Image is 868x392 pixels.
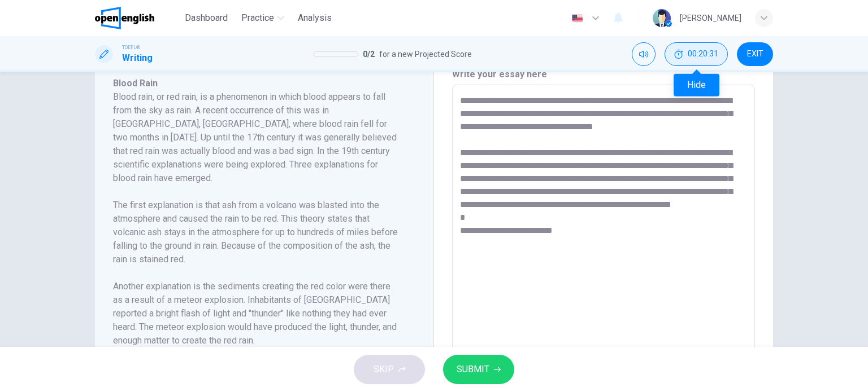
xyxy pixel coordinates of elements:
[185,11,228,25] span: Dashboard
[122,43,140,51] span: TOEFL®
[363,47,375,61] span: 0 / 2
[457,362,489,377] span: SUBMIT
[674,74,719,96] div: Hide
[113,78,158,89] span: Blood Rain
[680,11,741,25] div: [PERSON_NAME]
[737,42,773,66] button: EXIT
[113,199,402,266] h6: The first explanation is that ash from a volcano was blasted into the atmosphere and caused the r...
[241,11,274,25] span: Practice
[688,50,718,59] span: 00:20:31
[237,8,289,28] button: Practice
[298,11,332,25] span: Analysis
[665,42,728,66] button: 00:20:31
[122,51,153,65] h1: Writing
[113,280,402,347] h6: Another explanation is the sediments creating the red color were there as a result of a meteor ex...
[95,7,154,29] img: OpenEnglish logo
[653,9,671,27] img: Profile picture
[747,50,763,59] span: EXIT
[443,355,514,384] button: SUBMIT
[95,7,180,29] a: OpenEnglish logo
[379,47,472,61] span: for a new Projected Score
[570,14,584,23] img: en
[632,42,656,66] div: Mute
[665,42,728,66] div: Hide
[293,8,336,28] button: Analysis
[180,8,232,28] button: Dashboard
[452,68,755,81] h6: Write your essay here
[113,90,402,185] h6: Blood rain, or red rain, is a phenomenon in which blood appears to fall from the sky as rain. A r...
